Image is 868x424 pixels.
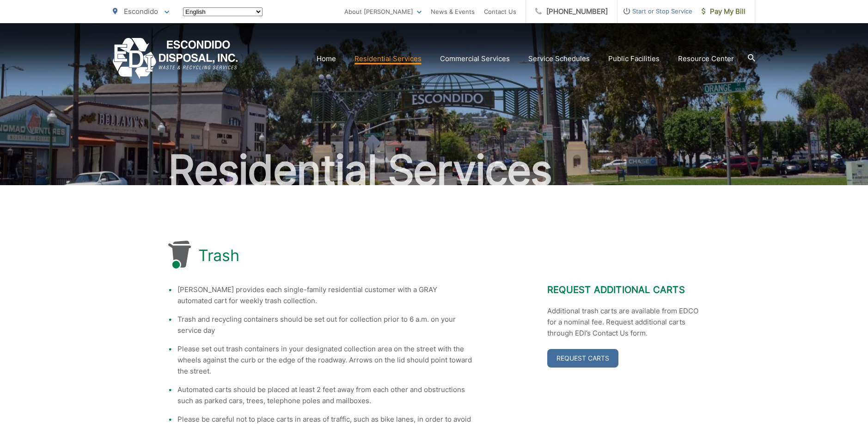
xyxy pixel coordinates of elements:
[547,349,618,368] a: Request Carts
[198,246,239,265] h1: Trash
[113,147,755,193] h2: Residential Services
[124,7,158,16] span: Escondido
[702,6,746,17] span: Pay My Bill
[355,53,422,64] a: Residential Services
[678,53,734,64] a: Resource Center
[484,6,516,17] a: Contact Us
[608,53,660,64] a: Public Facilities
[431,6,475,17] a: News & Events
[547,306,700,339] p: Additional trash carts are available from EDCO for a nominal fee. Request additional carts throug...
[317,53,336,64] a: Home
[183,7,263,16] select: Select a language
[177,314,473,336] li: Trash and recycling containers should be set out for collection prior to 6 a.m. on your service day
[528,53,590,64] a: Service Schedules
[440,53,510,64] a: Commercial Services
[547,284,700,295] h2: Request Additional Carts
[177,384,473,406] li: Automated carts should be placed at least 2 feet away from each other and obstructions such as pa...
[177,343,473,377] li: Please set out trash containers in your designated collection area on the street with the wheels ...
[344,6,422,17] a: About [PERSON_NAME]
[113,38,238,79] a: EDCD logo. Return to the homepage.
[177,284,473,306] li: [PERSON_NAME] provides each single-family residential customer with a GRAY automated cart for wee...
